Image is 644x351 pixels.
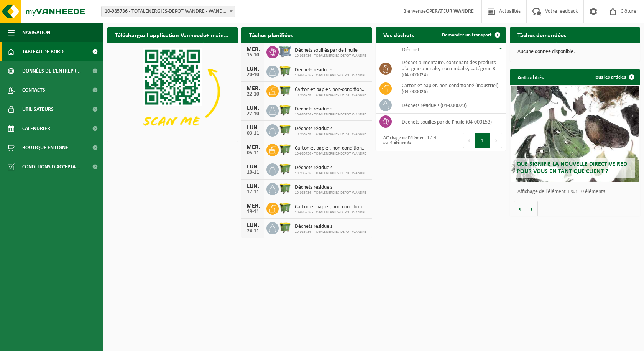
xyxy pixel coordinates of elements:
[279,221,292,234] img: WB-1100-HPE-GN-50
[295,171,366,176] span: 10-985736 - TOTALENERGIES-DEPOT WANDRE
[295,54,366,58] span: 10-985736 - TOTALENERGIES-DEPOT WANDRE
[279,104,292,117] img: WB-1100-HPE-GN-50
[517,189,636,194] p: Affichage de l'élément 1 sur 10 éléments
[475,133,490,148] button: 1
[245,144,261,150] div: MER.
[279,143,292,156] img: WB-1100-HPE-GN-50
[22,119,50,138] span: Calendrier
[517,49,632,54] p: Aucune donnée disponible.
[295,87,368,93] span: Carton et papier, non-conditionné (industriel)
[517,161,627,175] span: Que signifie la nouvelle directive RED pour vous en tant que client ?
[107,43,238,140] img: Download de VHEPlus App
[295,152,368,156] span: 10-985736 - TOTALENERGIES-DEPOT WANDRE
[245,164,261,170] div: LUN.
[295,191,366,195] span: 10-985736 - TOTALENERGIES-DEPOT WANDRE
[295,112,366,117] span: 10-985736 - TOTALENERGIES-DEPOT WANDRE
[426,8,474,14] strong: OPERATEUR WANDRE
[402,47,419,53] span: Déchet
[245,92,261,97] div: 22-10
[295,145,368,152] span: Carton et papier, non-conditionné (industriel)
[245,125,261,131] div: LUN.
[245,72,261,77] div: 20-10
[279,84,292,97] img: WB-1100-HPE-GN-50
[295,67,366,73] span: Déchets résiduels
[245,66,261,72] div: LUN.
[22,42,64,61] span: Tableau de bord
[295,106,366,112] span: Déchets résiduels
[588,69,639,85] a: Tous les articles
[102,6,235,17] span: 10-985736 - TOTALENERGIES-DEPOT WANDRE - WANDRE
[245,131,261,136] div: 03-11
[245,229,261,234] div: 24-11
[510,27,574,42] h2: Tâches demandées
[245,150,261,156] div: 05-11
[107,27,238,42] h2: Téléchargez l'application Vanheede+ maintenant!
[245,86,261,92] div: MER.
[245,209,261,214] div: 19-11
[295,210,368,215] span: 10-985736 - TOTALENERGIES-DEPOT WANDRE
[279,162,292,175] img: WB-1100-HPE-GN-50
[245,190,261,195] div: 17-11
[396,97,506,114] td: déchets résiduels (04-000029)
[295,204,368,210] span: Carton et papier, non-conditionné (industriel)
[245,222,261,229] div: LUN.
[22,81,45,100] span: Contacts
[101,6,235,17] span: 10-985736 - TOTALENERGIES-DEPOT WANDRE - WANDRE
[279,123,292,136] img: WB-1100-HPE-GN-50
[295,132,366,137] span: 10-985736 - TOTALENERGIES-DEPOT WANDRE
[463,133,475,148] button: Previous
[295,48,366,54] span: Déchets souillés par de l'huile
[514,201,526,216] button: Vorige
[22,61,81,81] span: Données de l'entrepr...
[245,105,261,111] div: LUN.
[22,157,80,176] span: Conditions d'accepta...
[396,57,506,80] td: déchet alimentaire, contenant des produits d'origine animale, non emballé, catégorie 3 (04-000024)
[442,33,492,38] span: Demander un transport
[396,80,506,97] td: carton et papier, non-conditionné (industriel) (04-000026)
[295,165,366,171] span: Déchets résiduels
[279,182,292,195] img: WB-1100-HPE-GN-50
[295,126,366,132] span: Déchets résiduels
[242,27,301,42] h2: Tâches planifiées
[490,133,502,148] button: Next
[396,114,506,130] td: déchets souillés par de l'huile (04-000153)
[295,230,366,234] span: 10-985736 - TOTALENERGIES-DEPOT WANDRE
[279,201,292,214] img: WB-1100-HPE-GN-50
[245,203,261,209] div: MER.
[245,53,261,58] div: 15-10
[295,73,366,78] span: 10-985736 - TOTALENERGIES-DEPOT WANDRE
[511,86,639,182] a: Que signifie la nouvelle directive RED pour vous en tant que client ?
[379,132,437,149] div: Affichage de l'élément 1 à 4 sur 4 éléments
[295,93,368,97] span: 10-985736 - TOTALENERGIES-DEPOT WANDRE
[295,185,366,191] span: Déchets résiduels
[22,23,50,42] span: Navigation
[510,69,551,84] h2: Actualités
[245,170,261,175] div: 10-11
[295,224,366,230] span: Déchets résiduels
[22,138,68,157] span: Boutique en ligne
[22,100,54,119] span: Utilisateurs
[279,64,292,77] img: WB-1100-HPE-GN-50
[245,46,261,53] div: MER.
[245,183,261,190] div: LUN.
[279,45,292,58] img: PB-AP-0800-MET-02-01
[376,27,422,42] h2: Vos déchets
[436,27,505,43] a: Demander un transport
[526,201,538,216] button: Volgende
[245,111,261,117] div: 27-10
